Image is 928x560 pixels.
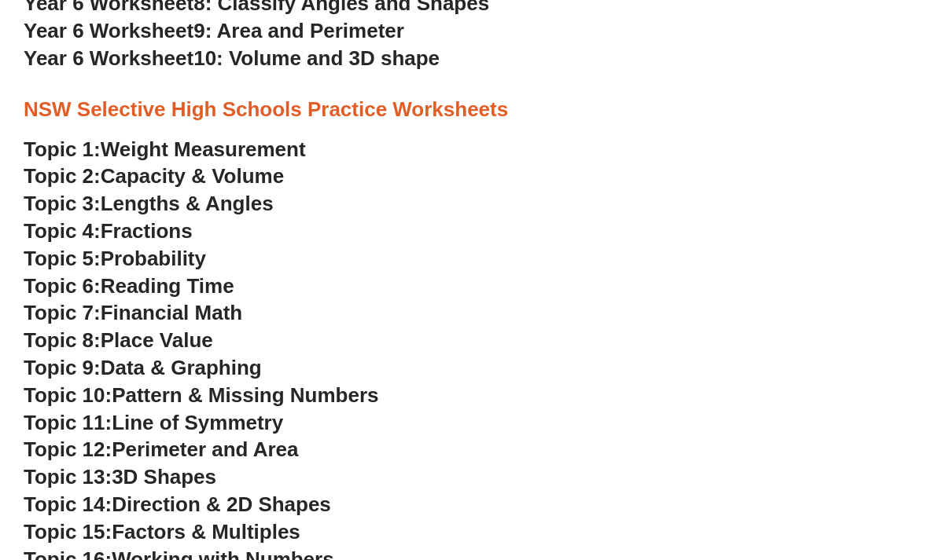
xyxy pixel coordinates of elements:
span: Topic 14: [24,493,112,517]
span: Year 6 Worksheet [24,20,193,43]
a: Topic 2:Capacity & Volume [24,165,284,188]
span: Lengths & Angles [101,192,274,216]
span: Fractions [101,220,193,243]
span: Topic 7: [24,302,101,325]
span: 10: Volume and 3D shape [193,47,440,71]
h3: NSW Selective High Schools Practice Worksheets [24,97,904,124]
span: Topic 9: [24,357,101,380]
a: Topic 11:Line of Symmetry [24,412,283,435]
iframe: Chat Widget [849,485,928,560]
a: Year 6 Worksheet9: Area and Perimeter [24,20,404,43]
a: Topic 1:Weight Measurement [24,138,306,162]
span: Topic 11: [24,412,112,435]
a: Topic 8:Place Value [24,329,213,353]
span: Line of Symmetry [112,412,283,435]
span: Perimeter and Area [112,438,298,462]
span: Pattern & Missing Numbers [112,384,378,408]
a: Topic 5:Probability [24,247,206,271]
a: Topic 12:Perimeter and Area [24,438,298,462]
a: Topic 7:Financial Math [24,302,242,325]
span: Topic 13: [24,466,112,489]
span: Year 6 Worksheet [24,47,193,71]
span: Topic 5: [24,247,101,271]
span: 9: Area and Perimeter [193,20,404,43]
span: Factors & Multiples [112,521,300,544]
a: Topic 10:Pattern & Missing Numbers [24,384,378,408]
span: Topic 6: [24,275,101,298]
a: Topic 14:Direction & 2D Shapes [24,493,331,517]
a: Topic 3:Lengths & Angles [24,192,274,216]
span: 3D Shapes [112,466,216,489]
span: Topic 3: [24,192,101,216]
span: Reading Time [101,275,234,298]
span: Probability [101,247,206,271]
a: Topic 13:3D Shapes [24,466,216,489]
span: Topic 2: [24,165,101,188]
a: Topic 6:Reading Time [24,275,234,298]
span: Topic 15: [24,521,112,544]
a: Topic 15:Factors & Multiples [24,521,300,544]
span: Direction & 2D Shapes [112,493,331,517]
span: Topic 4: [24,220,101,243]
a: Year 6 Worksheet10: Volume and 3D shape [24,47,440,71]
span: Capacity & Volume [101,165,284,188]
span: Financial Math [101,302,242,325]
span: Data & Graphing [101,357,262,380]
span: Topic 10: [24,384,112,408]
span: Weight Measurement [101,138,306,162]
span: Topic 12: [24,438,112,462]
span: Topic 1: [24,138,101,162]
span: Place Value [101,329,213,353]
span: Topic 8: [24,329,101,353]
a: Topic 4:Fractions [24,220,193,243]
a: Topic 9:Data & Graphing [24,357,262,380]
